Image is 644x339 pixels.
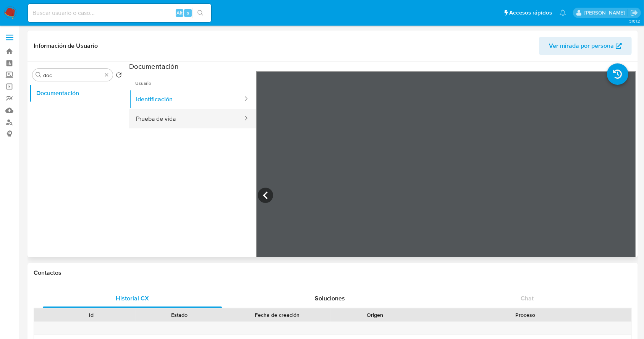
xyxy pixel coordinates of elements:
[53,311,130,319] div: Id
[229,311,325,319] div: Fecha de creación
[521,294,534,303] span: Chat
[630,9,638,17] a: Salir
[336,311,414,319] div: Origen
[560,10,566,16] a: Notificaciones
[187,9,189,16] span: s
[29,84,125,102] button: Documentación
[116,294,149,303] span: Historial CX
[549,37,614,55] span: Ver mirada por persona
[28,8,211,18] input: Buscar usuario o caso...
[539,37,632,55] button: Ver mirada por persona
[36,72,42,78] button: Buscar
[176,9,183,16] span: Alt
[424,311,626,319] div: Proceso
[34,42,98,50] h1: Información de Usuario
[141,311,218,319] div: Estado
[43,72,102,79] input: Buscar
[116,72,122,80] button: Volver al orden por defecto
[104,72,110,78] button: Borrar
[584,9,628,16] p: nicolas.luzardo@mercadolibre.com
[193,8,208,18] button: search-icon
[509,9,552,17] span: Accesos rápidos
[315,294,345,303] span: Soluciones
[34,269,632,277] h1: Contactos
